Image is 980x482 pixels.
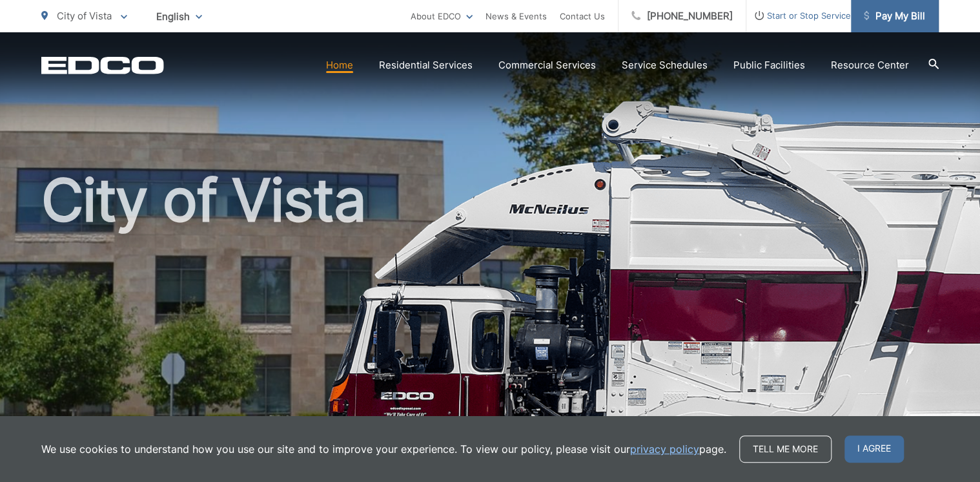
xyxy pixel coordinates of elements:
[57,10,112,22] span: City of Vista
[844,435,904,463] span: I agree
[485,8,547,24] a: News & Events
[733,58,805,73] a: Public Facilities
[864,8,925,24] span: Pay My Bill
[326,58,353,73] a: Home
[630,441,699,457] a: privacy policy
[622,58,708,73] a: Service Schedules
[41,441,726,457] p: We use cookies to understand how you use our site and to improve your experience. To view our pol...
[41,56,164,74] a: EDCD logo. Return to the homepage.
[411,8,473,24] a: About EDCO
[147,5,212,28] span: English
[498,58,596,73] a: Commercial Services
[739,435,832,463] a: Tell me more
[379,58,473,73] a: Residential Services
[560,8,605,24] a: Contact Us
[831,58,909,73] a: Resource Center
